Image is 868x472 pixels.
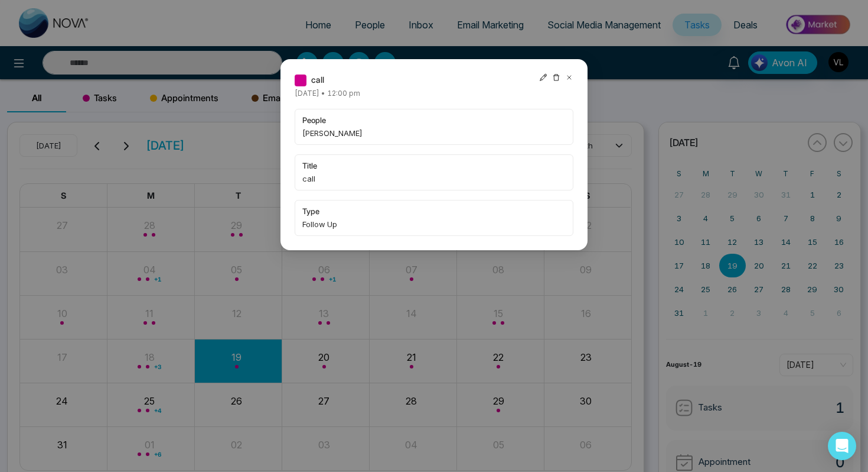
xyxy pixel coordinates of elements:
[302,114,566,126] span: people
[311,73,324,86] span: call
[302,173,566,185] span: call
[295,89,360,98] span: [DATE] • 12:00 pm
[302,160,566,172] span: title
[302,205,566,217] span: type
[302,127,566,139] span: [PERSON_NAME]
[828,432,856,460] div: Open Intercom Messenger
[302,218,566,230] span: Follow Up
